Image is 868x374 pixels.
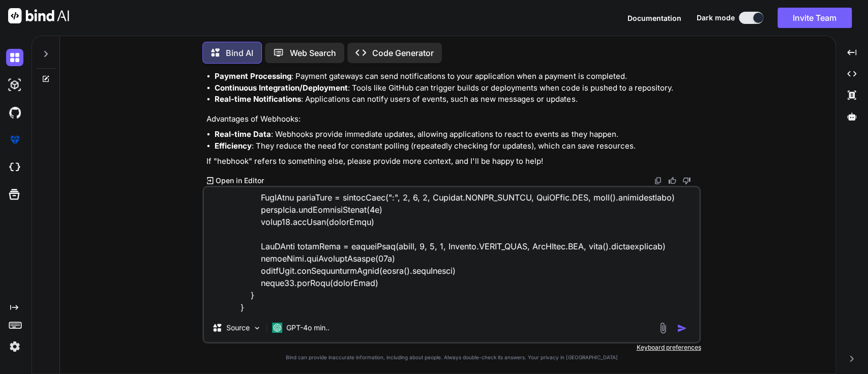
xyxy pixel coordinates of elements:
[202,343,701,352] p: Keyboard preferences
[215,141,252,151] strong: Efficiency
[627,14,681,22] span: Documentation
[206,113,699,125] h4: Advantages of Webhooks:
[372,47,434,59] p: Code Generator
[272,323,282,333] img: GPT-4o mini
[6,104,23,121] img: githubDark
[215,71,699,82] li: : Payment gateways can send notifications to your application when a payment is completed.
[697,13,735,23] span: Dark mode
[216,176,264,186] p: Open in Editor
[215,82,699,94] li: : Tools like GitHub can trigger builds or deployments when code is pushed to a repository.
[657,322,669,334] img: attachment
[668,177,676,185] img: like
[290,47,336,59] p: Web Search
[215,140,699,152] li: : They reduce the need for constant polling (repeatedly checking for updates), which can save res...
[286,323,330,333] p: GPT-4o min..
[202,354,701,361] p: Bind can provide inaccurate information, including about people. Always double-check its answers....
[6,159,23,176] img: cloudideIcon
[6,76,23,94] img: darkAi-studio
[226,47,253,59] p: Bind AI
[6,131,23,149] img: premium
[654,177,662,185] img: copy
[215,71,291,81] strong: Payment Processing
[777,8,852,28] button: Invite Team
[6,338,23,355] img: settings
[215,83,348,93] strong: Continuous Integration/Deployment
[6,49,23,66] img: darkChat
[206,156,699,167] p: If "hebhook" refers to something else, please provide more context, and I'll be happy to help!
[253,324,261,332] img: Pick Models
[215,129,271,139] strong: Real-time Data
[8,8,69,23] img: Bind AI
[215,129,699,140] li: : Webhooks provide immediate updates, allowing applications to react to events as they happen.
[627,13,681,23] button: Documentation
[215,94,301,104] strong: Real-time Notifications
[226,323,250,333] p: Source
[204,187,699,313] textarea: lore ip dolo, sit 2am conse adipiscing elitseddo, eiu temp incidid utl etdolorem ali enimadm. Ven...
[215,94,699,105] li: : Applications can notify users of events, such as new messages or updates.
[682,177,691,185] img: dislike
[677,323,687,333] img: icon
